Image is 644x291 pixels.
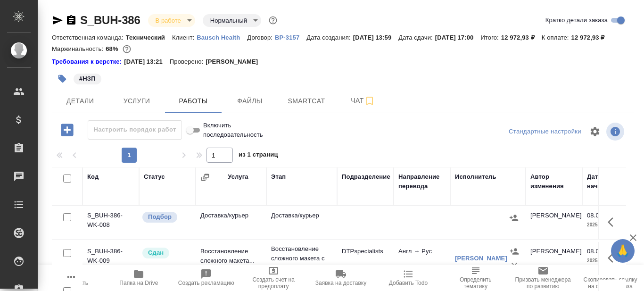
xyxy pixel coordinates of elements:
[144,172,165,182] div: Статус
[126,34,172,41] p: Технический
[337,242,394,275] td: DTPspecialists
[207,17,250,25] button: Нормальный
[271,211,332,220] p: Доставка/курьер
[389,280,428,286] span: Добавить Todo
[602,211,625,233] button: Здесь прячутся важные кнопки
[55,280,88,286] span: Пересчитать
[239,149,278,163] span: из 1 страниц
[435,34,481,41] p: [DATE] 17:00
[83,242,139,275] td: S_BUH-386-WK-009
[587,256,625,266] p: 2025
[79,74,96,83] p: #НЗП
[315,280,366,286] span: Заявка на доставку
[203,14,261,27] div: В работе
[141,211,191,224] div: Можно подбирать исполнителей
[275,34,306,41] p: ВР-3157
[170,57,206,67] p: Проверено:
[206,57,265,67] p: [PERSON_NAME]
[153,17,184,25] button: В работе
[545,16,608,25] span: Кратко детали заказа
[307,265,375,291] button: Заявка на доставку
[148,14,195,27] div: В работе
[227,95,272,107] span: Файлы
[442,265,509,291] button: Определить тематику
[587,220,625,230] p: 2025
[611,239,635,263] button: 🙏
[587,248,604,255] p: 08.09,
[455,172,496,182] div: Исполнитель
[247,34,275,41] p: Договор:
[506,125,584,139] div: split button
[228,172,248,182] div: Услуга
[526,206,582,239] td: [PERSON_NAME]
[342,172,390,182] div: Подразделение
[173,265,240,291] button: Создать рекламацию
[515,276,571,290] span: Призвать менеджера по развитию
[340,95,386,107] span: Чат
[54,120,80,140] button: Добавить работу
[246,276,302,290] span: Создать счет на предоплату
[105,265,173,291] button: Папка на Drive
[38,265,105,291] button: Пересчитать
[141,247,191,259] div: Менеджер проверил работу исполнителя, передает ее на следующий этап
[275,33,306,41] a: ВР-3157
[178,280,234,286] span: Создать рекламацию
[353,34,399,41] p: [DATE] 13:59
[52,57,124,67] a: Требования к верстке:
[582,276,638,290] span: Скопировать ссылку на оценку заказа
[203,121,263,140] span: Включить последовательность
[577,265,644,291] button: Скопировать ссылку на оценку заказа
[584,120,606,143] span: Настроить таблицу
[271,172,286,182] div: Этап
[52,34,126,41] p: Ответственная команда:
[172,34,197,41] p: Клиент:
[509,265,577,291] button: Призвать менеджера по развитию
[501,34,542,41] p: 12 972,93 ₽
[306,34,353,41] p: Дата создания:
[83,206,139,239] td: S_BUH-386-WK-008
[87,172,99,182] div: Код
[587,212,604,219] p: 08.09,
[80,14,140,26] a: S_BUH-386
[119,280,158,286] span: Папка на Drive
[284,95,329,107] span: Smartcat
[52,45,106,52] p: Маржинальность:
[66,15,77,26] button: Скопировать ссылку
[507,244,521,258] button: Назначить
[364,95,375,107] svg: Подписаться
[526,242,582,275] td: [PERSON_NAME]
[447,276,504,290] span: Определить тематику
[507,258,521,273] button: Удалить
[398,172,446,191] div: Направление перевода
[106,45,120,52] p: 68%
[542,34,571,41] p: К оплате:
[73,74,102,82] span: НЗП
[197,34,247,41] p: Bausch Health
[394,242,450,275] td: Англ → Рус
[197,33,247,41] a: Bausch Health
[58,95,103,107] span: Детали
[480,34,501,41] p: Итого:
[374,265,442,291] button: Добавить Todo
[200,173,210,182] button: Сгруппировать
[602,247,625,269] button: Здесь прячутся важные кнопки
[121,43,133,55] button: 3439.48 RUB;
[196,242,266,275] td: Восстановление сложного макета...
[271,244,332,273] p: Восстановление сложного макета с част...
[587,172,625,191] div: Дата начала
[52,68,73,89] button: Добавить тэг
[455,255,507,262] a: [PERSON_NAME]
[114,95,159,107] span: Услуги
[148,248,164,258] p: Сдан
[240,265,307,291] button: Создать счет на предоплату
[571,34,612,41] p: 12 972,93 ₽
[171,95,216,107] span: Работы
[606,123,626,141] span: Посмотреть информацию
[124,57,170,67] p: [DATE] 13:21
[52,15,63,26] button: Скопировать ссылку для ЯМессенджера
[196,206,266,239] td: Доставка/курьер
[148,212,172,222] p: Подбор
[615,241,631,261] span: 🙏
[530,172,578,191] div: Автор изменения
[507,211,521,225] button: Назначить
